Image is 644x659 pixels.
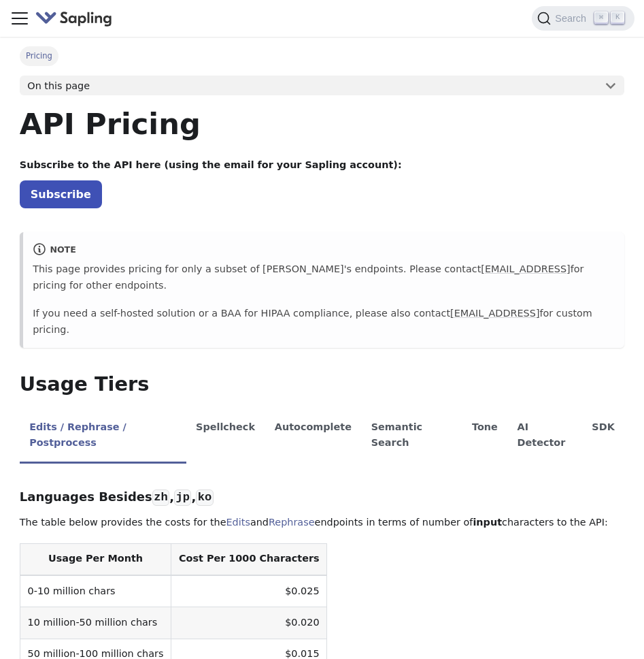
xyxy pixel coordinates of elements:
[20,409,186,463] li: Edits / Rephrase / Postprocess
[226,517,250,528] a: Edits
[473,517,502,528] strong: input
[174,489,191,506] code: jp
[507,409,582,463] li: AI Detector
[20,76,624,96] button: On this page
[186,409,265,463] li: Spellcheck
[269,517,315,528] a: Rephrase
[33,242,615,259] div: note
[196,489,213,506] code: ko
[33,306,615,338] p: If you need a self-hosted solution or a BAA for HIPAA compliance, please also contact for custom ...
[551,13,594,24] span: Search
[20,515,624,531] p: The table below provides the costs for the and endpoints in terms of number of characters to the ...
[594,12,608,24] kbd: ⌘
[20,372,624,397] h2: Usage Tiers
[20,159,402,170] strong: Subscribe to the API here (using the email for your Sapling account):
[20,489,624,505] h3: Languages Besides , ,
[20,607,171,639] td: 10 million-50 million chars
[20,180,102,208] a: Subscribe
[20,106,624,142] h1: API Pricing
[10,8,30,29] button: Toggle navigation bar
[582,409,624,463] li: SDK
[171,607,327,639] td: $0.020
[152,489,169,506] code: zh
[361,409,462,463] li: Semantic Search
[20,575,171,607] td: 0-10 million chars
[532,6,634,31] button: Search (Command+K)
[20,46,58,65] span: Pricing
[265,409,361,463] li: Autocomplete
[611,12,624,24] kbd: K
[462,409,508,463] li: Tone
[171,543,327,575] th: Cost Per 1000 Characters
[35,9,118,29] a: Sapling.ai
[20,543,171,575] th: Usage Per Month
[20,46,624,65] nav: Breadcrumbs
[171,575,327,607] td: $0.025
[35,9,113,29] img: Sapling.ai
[450,308,539,319] a: [EMAIL_ADDRESS]
[33,261,615,294] p: This page provides pricing for only a subset of [PERSON_NAME]'s endpoints. Please contact for pri...
[481,263,570,274] a: [EMAIL_ADDRESS]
